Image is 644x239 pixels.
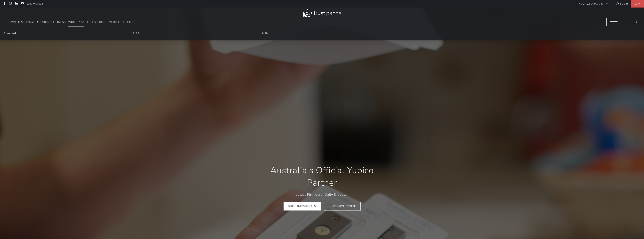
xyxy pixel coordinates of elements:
img: Trust Panda Australia [303,9,341,17]
input: Search... [606,18,640,26]
a: Merch [109,18,119,27]
a: Trust Panda Australia on Instagram [9,2,12,5]
a: Encrypted Storage [4,18,35,27]
p: Latest Firmware, Daily Dispatch [260,192,384,197]
a: Trust Panda Australia on YouTube [20,2,24,5]
iframe: Button to launch messaging window [629,224,641,236]
a: Trust Panda Australia on Facebook [3,2,6,5]
a: Login [616,2,628,6]
span: Support [121,20,135,24]
span: YubiKey [68,20,80,24]
a: Mission Darkness [37,18,66,27]
a: HSM [262,32,269,35]
a: Support [121,18,135,27]
a: Shop Government [324,202,361,210]
a: Shop Individuals [284,202,321,210]
a: Standard [4,32,16,35]
button: Search [631,18,640,26]
nav: Translation missing: en.navigation.header.main_nav [4,18,135,27]
a: FIPS [133,32,139,35]
summary: YubiKey [68,18,84,27]
span: Merch [109,20,119,24]
span: Mission Darkness [37,20,66,24]
h1: Australia's Official Yubico Partner [260,164,384,189]
a: 1300 072 632 [27,2,43,6]
a: Trust Panda Australia on LinkedIn [15,2,18,5]
a: Accessories [86,18,106,27]
span: Encrypted Storage [4,20,35,24]
span: Accessories [86,20,106,24]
